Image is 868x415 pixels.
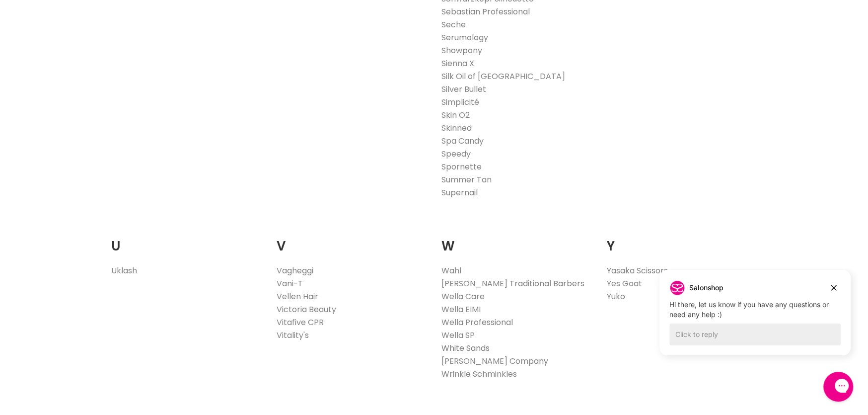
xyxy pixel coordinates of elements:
a: [PERSON_NAME] Company [441,355,548,367]
a: Silver Bullet [441,83,486,95]
a: Vitafive CPR [277,317,324,328]
a: Vagheggi [277,265,313,276]
a: Uklash [111,265,137,276]
a: Simplicité [441,96,479,108]
h2: Y [607,223,757,256]
a: Wahl [441,265,461,276]
a: Yes Goat [607,278,642,289]
iframe: Gorgias live chat campaigns [652,268,858,370]
a: Vani-T [277,278,303,289]
a: Wella Care [441,291,485,302]
a: [PERSON_NAME] Traditional Barbers [441,278,584,289]
a: Wella SP [441,330,475,341]
a: Sebastian Professional [441,6,530,17]
a: Showpony [441,45,482,56]
a: Vellen Hair [277,291,318,302]
a: Wrinkle Schminkles [441,368,517,380]
a: Sienna X [441,58,474,69]
a: Speedy [441,148,471,160]
a: Vitality's [277,330,309,341]
a: White Sands [441,342,490,354]
a: Skin O2 [441,109,470,121]
a: Summer Tan [441,174,492,185]
a: Victoria Beauty [277,304,336,315]
a: Seche [441,19,466,30]
a: Spornette [441,161,482,172]
iframe: Gorgias live chat messenger [818,368,858,405]
a: Supernail [441,187,478,198]
a: Silk Oil of [GEOGRAPHIC_DATA] [441,71,565,82]
a: Serumology [441,32,488,43]
a: Yasaka Scissors [607,265,668,276]
a: Wella Professional [441,317,513,328]
a: Wella EIMI [441,304,481,315]
a: Spa Candy [441,135,484,147]
a: Yuko [607,291,625,302]
h2: W [441,223,592,256]
h2: U [111,223,262,256]
h2: V [277,223,427,256]
a: Skinned [441,122,472,134]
